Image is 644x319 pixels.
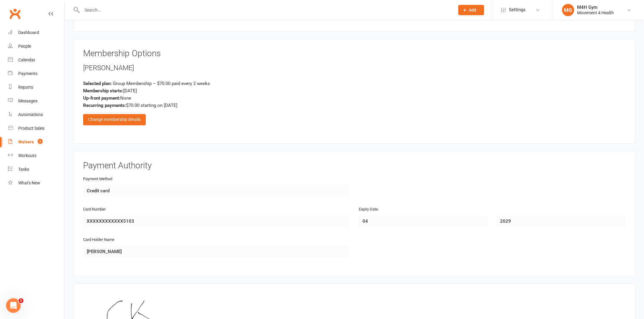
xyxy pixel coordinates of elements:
[8,67,64,81] a: Payments
[8,39,64,53] a: People
[469,8,477,12] span: Add
[8,163,64,176] a: Tasks
[18,126,44,131] div: Product Sales
[80,6,450,14] input: Search...
[359,207,378,213] label: Expiry Date
[8,135,64,149] a: Waivers 2
[83,161,625,171] h3: Payment Authority
[18,71,37,76] div: Payments
[18,112,43,117] div: Automations
[83,95,625,102] div: None
[458,5,484,15] button: Add
[18,139,34,144] div: Waivers
[18,30,39,35] div: Dashboard
[8,176,64,190] a: What's New
[18,98,37,103] div: Messages
[83,103,126,108] strong: Recurring payments:
[83,87,625,95] div: [DATE]
[18,85,33,90] div: Reports
[509,3,526,17] span: Settings
[38,139,43,144] span: 2
[7,6,23,21] a: Clubworx
[83,96,120,101] strong: Up-front payment:
[83,237,114,243] label: Card Holder Name
[18,57,35,62] div: Calendar
[6,298,21,313] iframe: Intercom live chat
[18,180,40,185] div: What's New
[83,102,625,109] div: $70.00 starting on [DATE]
[83,207,106,213] label: Card Number
[8,122,64,135] a: Product Sales
[577,5,614,10] div: M4H Gym
[83,176,112,183] label: Payment Method
[19,298,23,303] span: 1
[83,49,625,59] h3: Membership Options
[8,108,64,122] a: Automations
[83,81,112,87] strong: Selected plan:
[83,114,146,125] div: Change membership details
[562,4,574,16] div: MG
[18,44,31,49] div: People
[18,153,37,158] div: Workouts
[83,88,123,94] strong: Membership starts:
[577,10,614,15] div: Movement 4 Health
[113,81,210,87] span: Group Membership – $70.00 paid every 2 weeks
[8,94,64,108] a: Messages
[8,53,64,67] a: Calendar
[83,63,625,73] div: [PERSON_NAME]
[8,81,64,94] a: Reports
[8,26,64,39] a: Dashboard
[8,149,64,163] a: Workouts
[18,167,29,172] div: Tasks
